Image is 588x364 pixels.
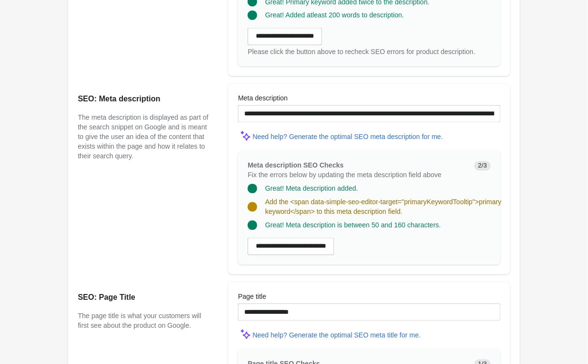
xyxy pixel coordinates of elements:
[78,113,209,161] p: The meta description is displayed as part of the search snippet on Google and is meant to give th...
[265,198,501,216] span: Add the <span data-simple-seo-editor-target="primaryKeywordTooltip">primary keyword</span> to thi...
[78,94,209,105] h2: SEO: Meta description
[248,162,343,169] span: Meta description SEO Checks
[238,327,252,341] img: MagicMinor-0c7ff6cd6e0e39933513fd390ee66b6c2ef63129d1617a7e6fa9320d2ce6cec8.svg
[265,222,441,229] span: Great! Meta description is between 50 and 160 characters.
[238,128,252,143] img: MagicMinor-0c7ff6cd6e0e39933513fd390ee66b6c2ef63129d1617a7e6fa9320d2ce6cec8.svg
[238,94,288,103] label: Meta description
[265,185,358,193] span: Great! Meta description added.
[252,133,443,141] div: Need help? Generate the optimal SEO meta description for me.
[252,332,421,339] div: Need help? Generate the optimal SEO meta title for me.
[78,292,209,304] h2: SEO: Page Title
[248,47,491,57] div: Please click the button above to recheck SEO errors for product description.
[249,128,447,146] button: Need help? Generate the optimal SEO meta description for me.
[78,311,209,331] p: The page title is what your customers will first see about the product on Google.
[248,170,467,180] p: Fix the errors below by updating the meta description field above
[238,292,266,302] label: Page title
[474,161,491,171] span: 2/3
[265,12,404,19] span: Great! Added atleast 200 words to description.
[249,327,425,344] button: Need help? Generate the optimal SEO meta title for me.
